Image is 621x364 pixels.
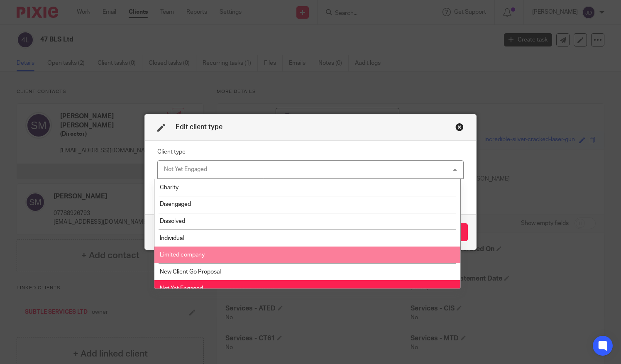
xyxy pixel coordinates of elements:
span: Disengaged [160,201,191,207]
div: Close this dialog window [455,123,464,131]
span: Charity [160,185,178,191]
span: Dissolved [160,218,185,224]
span: New Client Go Proposal [160,269,221,275]
span: Limited company [160,252,205,258]
span: Edit client type [176,124,222,130]
label: Client type [157,148,186,156]
div: Not Yet Engaged [164,166,207,172]
span: Individual [160,235,184,241]
span: Not Yet Engaged [160,286,203,291]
